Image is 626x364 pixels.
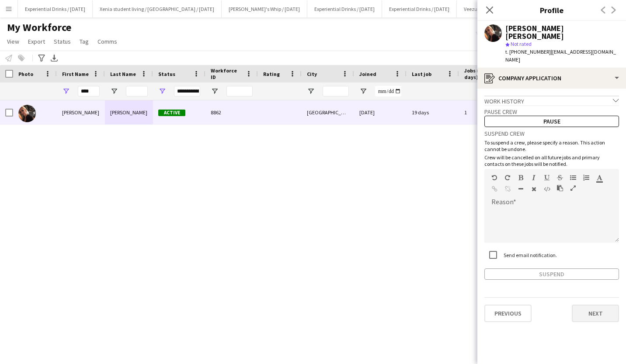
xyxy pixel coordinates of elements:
div: 1 [459,100,516,124]
button: Redo [504,174,511,181]
span: Jobs (last 90 days) [464,67,500,80]
img: Evangeline Elizabeth [18,105,36,122]
div: 8862 [205,100,258,124]
a: Comms [94,36,121,47]
button: Experiential Drinks / [DATE] [18,0,93,17]
input: Workforce ID Filter Input [226,86,253,96]
input: Last Name Filter Input [126,86,148,96]
div: [GEOGRAPHIC_DATA] [302,100,354,124]
a: View [3,36,23,47]
button: Open Filter Menu [158,87,166,95]
h3: Pause crew [484,108,619,116]
div: [PERSON_NAME] [105,100,153,124]
div: Company application [477,68,626,89]
button: Clear Formatting [531,185,537,192]
button: Undo [491,174,497,181]
button: Strikethrough [557,174,563,181]
span: Last Name [110,71,136,77]
span: My Workforce [7,21,71,34]
button: Previous [484,305,532,322]
div: Work history [484,96,619,105]
span: Export [28,38,45,45]
button: Pause [484,116,619,127]
app-action-btn: Export XLSX [49,53,59,63]
button: HTML Code [544,185,550,192]
span: Comms [97,38,117,45]
span: Last job [412,71,431,77]
button: Open Filter Menu [211,87,219,95]
div: [PERSON_NAME] [57,100,105,124]
span: First Name [62,71,89,77]
button: [PERSON_NAME]'s Whip / [DATE] [222,0,307,17]
button: Italic [531,174,537,181]
button: Paste as plain text [557,185,563,192]
button: Open Filter Menu [110,87,118,95]
button: Open Filter Menu [359,87,367,95]
button: Fullscreen [570,185,576,192]
button: Horizontal Line [518,185,524,192]
div: 19 days [407,100,459,124]
span: Status [54,38,71,45]
button: Open Filter Menu [307,87,315,95]
button: Bold [518,174,524,181]
span: Joined [359,71,376,77]
span: | [EMAIL_ADDRESS][DOMAIN_NAME] [505,48,616,63]
span: City [307,71,317,77]
label: Send email notification. [502,252,557,258]
input: City Filter Input [323,86,349,96]
a: Export [24,36,49,47]
p: To suspend a crew, please specify a reason. This action cannot be undone. [484,139,619,152]
button: Experiential Drinks / [DATE] [382,0,457,17]
span: View [7,38,19,45]
span: Not rated [511,41,532,47]
button: Ordered List [583,174,589,181]
a: Tag [76,36,92,47]
span: Photo [18,71,33,77]
h3: Profile [477,4,626,16]
button: Open Filter Menu [62,87,70,95]
div: [DATE] [354,100,407,124]
span: Tag [80,38,89,45]
button: Underline [544,174,550,181]
a: Status [50,36,74,47]
input: First Name Filter Input [78,86,100,96]
button: Veezu / [DATE] [457,0,504,17]
span: Status [158,71,175,77]
span: t. [PHONE_NUMBER] [505,48,551,55]
button: Text Color [596,174,602,181]
button: Unordered List [570,174,576,181]
div: [PERSON_NAME] [PERSON_NAME] [505,24,619,40]
button: Next [572,305,619,322]
button: Xenia student living / [GEOGRAPHIC_DATA] / [DATE] [93,0,222,17]
span: Active [158,110,185,116]
input: Joined Filter Input [375,86,401,96]
span: Rating [263,71,280,77]
h3: Suspend crew [484,130,619,137]
p: Crew will be cancelled on all future jobs and primary contacts on these jobs will be notified. [484,154,619,167]
span: Workforce ID [211,67,242,80]
button: Experiential Drinks / [DATE] [307,0,382,17]
app-action-btn: Advanced filters [36,53,47,63]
